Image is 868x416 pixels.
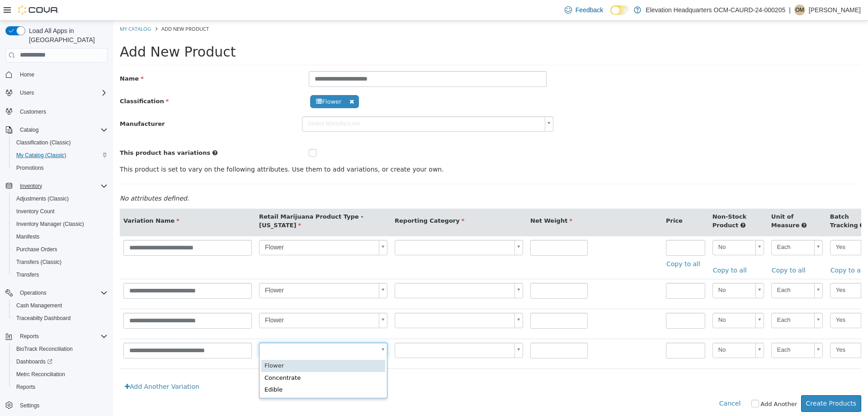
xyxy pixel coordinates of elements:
[148,339,272,351] div: Flower
[2,86,111,99] button: Users
[646,5,785,15] p: Elevation Headquarters OCM-CAURD-24-000205
[13,150,70,161] a: My Catalog (Classic)
[20,402,39,409] span: Settings
[2,180,111,192] button: Inventory
[610,5,629,15] input: Dark Mode
[16,152,66,159] span: My Catalog (Classic)
[13,257,108,268] span: Transfers (Classic)
[13,163,108,173] span: Promotions
[25,26,108,44] span: Load All Apps in [GEOGRAPHIC_DATA]
[2,68,111,81] button: Home
[576,5,603,14] span: Feedback
[13,206,108,217] span: Inventory Count
[18,5,59,14] img: Cova
[9,368,111,381] button: Metrc Reconciliation
[16,105,108,117] span: Customers
[9,192,111,205] button: Adjustments (Classic)
[2,105,111,118] button: Customers
[20,126,38,134] span: Catalog
[16,87,108,98] span: Users
[13,231,43,242] a: Manifests
[610,15,611,15] span: Dark Mode
[13,206,58,217] a: Inventory Count
[16,195,69,202] span: Adjustments (Classic)
[13,356,56,367] a: Dashboards
[16,271,39,278] span: Transfers
[16,208,55,215] span: Inventory Count
[16,383,35,391] span: Reports
[9,149,111,162] button: My Catalog (Classic)
[13,150,108,161] span: My Catalog (Classic)
[13,163,47,173] a: Promotions
[16,371,65,378] span: Metrc Reconciliation
[9,381,111,393] button: Reports
[13,300,66,311] a: Cash Management
[809,5,861,15] p: [PERSON_NAME]
[16,258,61,266] span: Transfers (Classic)
[16,124,108,135] span: Catalog
[794,5,805,15] div: Osvaldo Montalvo
[789,5,791,15] p: |
[13,193,72,204] a: Adjustments (Classic)
[9,205,111,218] button: Inventory Count
[13,244,61,255] a: Purchase Orders
[16,233,39,240] span: Manifests
[13,244,108,255] span: Purchase Orders
[16,181,46,191] button: Inventory
[2,330,111,343] button: Reports
[2,399,111,412] button: Settings
[16,331,42,342] button: Reports
[13,193,108,204] span: Adjustments (Classic)
[16,400,108,411] span: Settings
[16,181,108,191] span: Inventory
[16,69,108,80] span: Home
[13,137,75,148] a: Classification (Classic)
[13,344,76,354] a: BioTrack Reconciliation
[9,162,111,174] button: Promotions
[13,382,39,392] a: Reports
[16,315,71,322] span: Traceabilty Dashboard
[16,87,38,98] button: Users
[16,345,73,353] span: BioTrack Reconciliation
[13,344,108,354] span: BioTrack Reconciliation
[9,312,111,325] button: Traceabilty Dashboard
[9,343,111,355] button: BioTrack Reconciliation
[16,287,108,298] span: Operations
[9,355,111,368] a: Dashboards
[148,351,272,363] div: Concentrate
[13,269,108,280] span: Transfers
[13,257,65,268] a: Transfers (Classic)
[9,136,111,149] button: Classification (Classic)
[13,369,108,380] span: Metrc Reconciliation
[795,5,804,15] span: OM
[20,89,34,96] span: Users
[9,268,111,281] button: Transfers
[16,124,42,135] button: Catalog
[16,331,108,342] span: Reports
[20,333,39,340] span: Reports
[16,400,43,411] a: Settings
[13,269,42,280] a: Transfers
[16,302,62,309] span: Cash Management
[9,256,111,268] button: Transfers (Classic)
[16,246,57,253] span: Purchase Orders
[9,218,111,230] button: Inventory Manager (Classic)
[20,289,47,296] span: Operations
[13,313,74,324] a: Traceabilty Dashboard
[13,313,108,324] span: Traceabilty Dashboard
[9,299,111,312] button: Cash Management
[148,363,272,375] div: Edible
[561,1,607,19] a: Feedback
[16,139,71,146] span: Classification (Classic)
[13,369,69,380] a: Metrc Reconciliation
[16,69,38,80] a: Home
[16,358,52,365] span: Dashboards
[16,287,50,298] button: Operations
[16,220,84,228] span: Inventory Manager (Classic)
[20,71,34,78] span: Home
[13,219,108,230] span: Inventory Manager (Classic)
[2,124,111,136] button: Catalog
[16,106,50,117] a: Customers
[13,356,108,367] span: Dashboards
[13,382,108,392] span: Reports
